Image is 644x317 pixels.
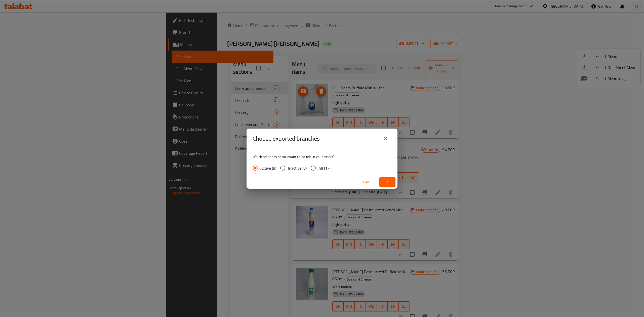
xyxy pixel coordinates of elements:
[379,133,391,145] button: close
[383,179,391,185] span: Ok
[379,177,395,187] button: Ok
[318,165,331,171] span: All (17)
[260,165,276,171] span: Active (9)
[288,165,307,171] span: Inactive (8)
[253,135,320,143] h2: Choose exported branches
[253,154,391,159] p: Which branches do you want to include in your export?
[363,179,375,185] span: Cancel
[361,177,377,187] button: Cancel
